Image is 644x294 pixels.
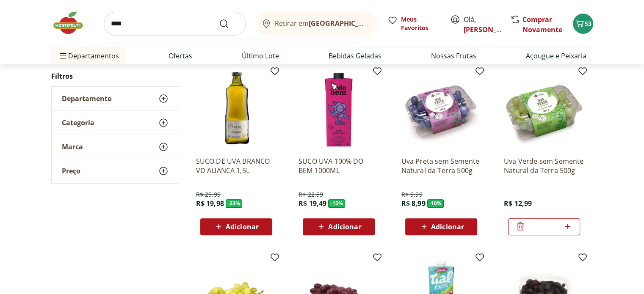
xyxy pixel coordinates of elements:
img: Hortifruti [51,10,94,36]
a: Uva Verde sem Semente Natural da Terra 500g [504,157,584,175]
span: Retirar em [275,19,368,27]
span: - 15 % [328,199,345,208]
button: Adicionar [405,218,477,235]
span: R$ 19,98 [196,199,224,208]
span: Marca [62,143,83,151]
span: Olá, [464,14,501,35]
span: Adicionar [431,223,464,230]
a: SUCO UVA 100% DO BEM 1000ML [299,157,379,175]
span: Meus Favoritos [401,15,440,32]
h2: Filtros [51,68,179,85]
a: Meus Favoritos [387,15,440,32]
button: Submit Search [219,19,239,29]
span: R$ 9,99 [401,190,422,199]
span: R$ 22,99 [299,190,323,199]
button: Adicionar [200,218,272,235]
a: Bebidas Geladas [329,51,381,61]
span: - 10 % [427,199,444,208]
img: Uva Preta sem Semente Natural da Terra 500g [401,69,481,150]
img: SUCO DE UVA BRANCO VD ALIANCA 1,5L [196,69,276,150]
button: Marca [52,135,179,159]
button: Categoria [52,111,179,135]
img: Uva Verde sem Semente Natural da Terra 500g [504,69,584,150]
span: Adicionar [328,223,361,230]
button: Preço [52,159,179,183]
img: SUCO UVA 100% DO BEM 1000ML [299,69,379,150]
a: [PERSON_NAME] [464,25,519,34]
button: Departamento [52,87,179,110]
a: Último Lote [242,51,279,61]
input: search [104,12,246,36]
button: Adicionar [303,218,375,235]
span: R$ 19,49 [299,199,326,208]
a: SUCO DE UVA BRANCO VD ALIANCA 1,5L [196,157,276,175]
b: [GEOGRAPHIC_DATA]/[GEOGRAPHIC_DATA] [309,19,451,28]
span: Preço [62,167,80,175]
span: R$ 8,99 [401,199,425,208]
button: Carrinho [573,14,593,34]
span: Departamento [62,94,112,103]
span: R$ 29,99 [196,190,221,199]
a: Ofertas [169,51,192,61]
a: Nossas Frutas [431,51,476,61]
span: R$ 12,99 [504,199,532,208]
span: Categoria [62,118,94,127]
button: Menu [58,46,68,66]
span: 53 [585,19,591,27]
a: Comprar Novamente [522,15,562,34]
span: Adicionar [226,223,259,230]
span: - 33 % [226,199,243,208]
a: Açougue e Peixaria [526,51,586,61]
span: Departamentos [58,46,119,66]
a: Uva Preta sem Semente Natural da Terra 500g [401,157,481,175]
button: Retirar em[GEOGRAPHIC_DATA]/[GEOGRAPHIC_DATA] [256,12,377,36]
